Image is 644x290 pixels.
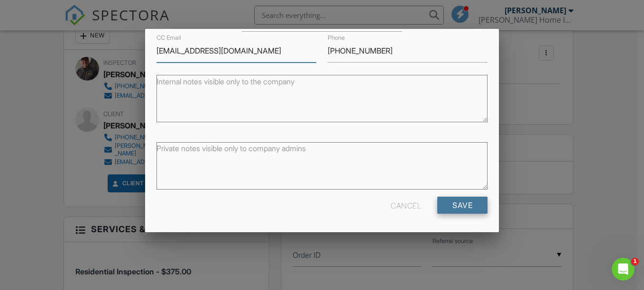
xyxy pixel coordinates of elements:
span: 1 [631,258,639,265]
iframe: Intercom live chat [612,258,635,281]
input: Save [437,197,488,214]
label: Phone [328,34,345,42]
label: CC Email [156,34,181,42]
label: Private notes visible only to company admins [156,143,306,154]
label: Internal notes visible only to the company [156,76,294,87]
div: Cancel [391,197,421,214]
